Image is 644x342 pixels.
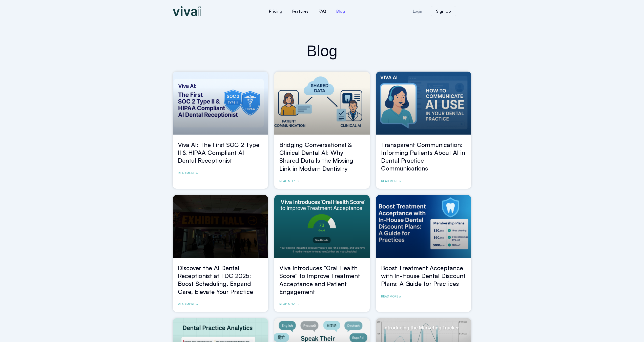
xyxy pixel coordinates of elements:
[287,5,314,17] a: Features
[279,179,299,184] a: Read more about Bridging Conversational & Clinical Dental AI: Why Shared Data Is the Missing Link...
[178,264,253,295] a: Discover the AI Dental Receptionist at FDC 2025: Boost Scheduling, Expand Care, Elevate Your Prac...
[178,170,198,176] a: Read more about Viva AI: The First SOC 2 Type II & HIPAA Compliant AI Dental Receptionist
[431,6,456,16] a: Sign Up
[381,294,401,299] a: Read more about Boost Treatment Acceptance with In-House Dental Discount Plans: A Guide for Pract...
[279,302,299,307] a: Read more about Viva Introduces “Oral Health Score” to Improve Treatment Acceptance and Patient E...
[413,9,422,13] span: Login
[264,5,287,17] a: Pricing
[173,195,268,258] a: FDC-2025-AI-Dental-Receptionist
[381,264,466,287] a: Boost Treatment Acceptance with In-House Dental Discount Plans: A Guide for Practices
[173,41,471,61] h2: Blog
[274,195,370,258] a: improving treatment acceptance in dental
[173,72,268,135] a: viva ai dental receptionist soc2 and hipaa compliance
[331,5,350,17] a: Blog
[234,5,380,17] nav: Menu
[381,179,401,184] a: Read more about Transparent Communication: Informing Patients About AI in Dental Practice Communi...
[279,264,360,295] a: Viva Introduces “Oral Health Score” to Improve Treatment Acceptance and Patient Engagement
[407,6,428,16] a: Login
[381,141,465,172] a: Transparent Communication: Informing Patients About AI in Dental Practice Communications
[376,195,471,258] a: boost treatment acceptance in your dental office
[279,141,353,172] a: Bridging Conversational & Clinical Dental AI: Why Shared Data Is the Missing Link in Modern Denti...
[314,5,331,17] a: FAQ
[178,141,259,164] a: Viva AI: The First SOC 2 Type II & HIPAA Compliant AI Dental Receptionist
[178,302,198,307] a: Read more about Discover the AI Dental Receptionist at FDC 2025: Boost Scheduling, Expand Care, E...
[436,9,451,13] span: Sign Up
